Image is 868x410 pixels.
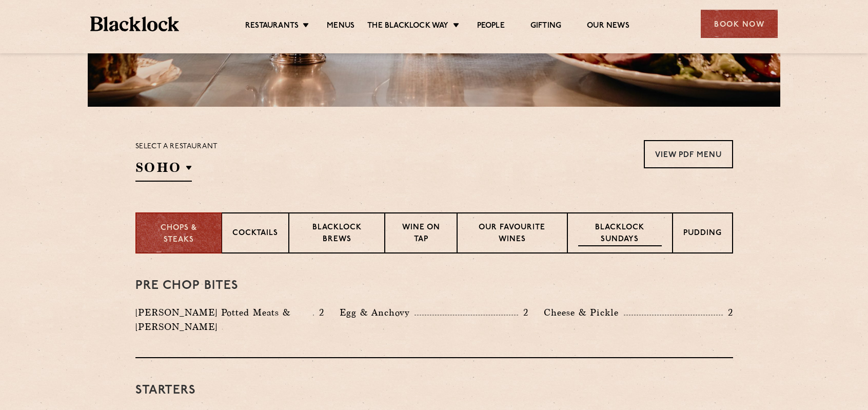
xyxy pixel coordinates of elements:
p: Our favourite wines [468,222,557,246]
p: [PERSON_NAME] Potted Meats & [PERSON_NAME] [135,305,313,334]
a: Restaurants [245,21,299,32]
p: Wine on Tap [396,222,446,246]
a: The Blacklock Way [367,21,448,32]
p: Egg & Anchovy [340,305,415,320]
p: 2 [314,306,324,319]
div: Book Now [701,10,778,38]
p: Pudding [683,228,722,241]
p: Blacklock Sundays [578,222,661,246]
a: View PDF Menu [644,140,733,168]
h3: Pre Chop Bites [135,279,733,292]
img: BL_Textured_Logo-footer-cropped.svg [90,16,179,31]
h2: SOHO [135,159,192,182]
p: Cocktails [232,228,278,241]
a: Gifting [530,21,561,32]
p: 2 [518,306,528,319]
a: Our News [587,21,629,32]
a: Menus [327,21,354,32]
p: Select a restaurant [135,140,218,153]
p: 2 [723,306,733,319]
a: People [477,21,505,32]
p: Blacklock Brews [300,222,374,246]
p: Chops & Steaks [147,223,211,246]
h3: Starters [135,384,733,397]
p: Cheese & Pickle [544,305,624,320]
